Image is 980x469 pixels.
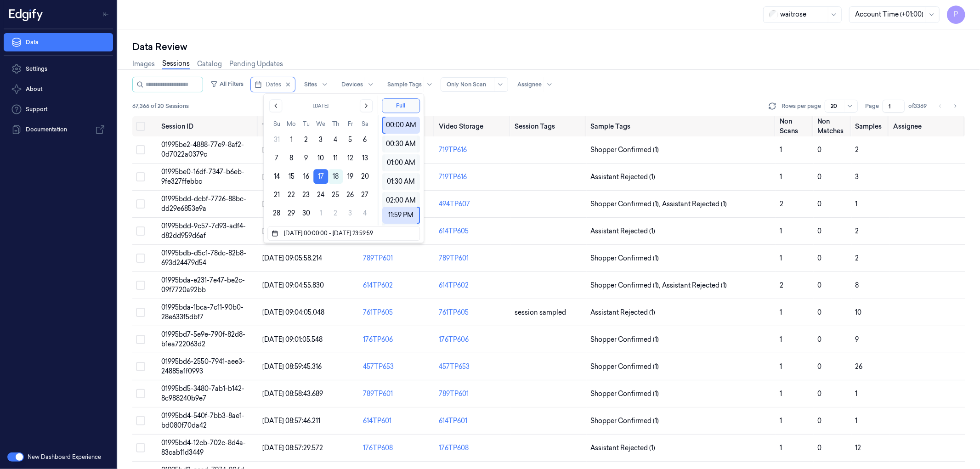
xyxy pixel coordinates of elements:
[908,102,927,110] span: of 3369
[363,335,431,345] div: 176TP606
[363,308,431,317] div: 761TP605
[328,119,343,129] th: Thursday
[328,169,343,184] button: Today, Thursday, September 18th, 2025
[590,443,655,453] span: Assistant Rejected (1)
[299,119,313,129] th: Tuesday
[817,308,821,316] span: 0
[269,151,284,165] button: Sunday, September 7th, 2025
[132,59,155,69] a: Images
[262,362,322,371] span: [DATE] 08:59:45.316
[855,281,859,289] span: 8
[313,169,328,184] button: Wednesday, September 17th, 2025, selected
[855,254,859,262] span: 2
[313,119,328,129] th: Wednesday
[385,154,417,171] div: 01:00 AM
[343,187,357,202] button: Friday, September 26th, 2025
[889,116,965,136] th: Assignee
[262,390,323,398] span: [DATE] 08:58:43.689
[161,249,246,267] span: 01995bdb-d5c1-78dc-82b8-693d24479d54
[590,335,659,345] span: Shopper Confirmed (1)
[282,228,412,239] input: Dates
[266,80,281,89] span: Dates
[262,417,320,425] span: [DATE] 08:57:46.211
[299,132,313,147] button: Tuesday, September 2nd, 2025
[855,308,862,316] span: 10
[299,187,313,202] button: Tuesday, September 23rd, 2025
[855,173,859,181] span: 3
[385,173,417,190] div: 01:30 AM
[590,416,659,426] span: Shopper Confirmed (1)
[269,119,372,220] table: September 2025
[590,308,655,317] span: Assistant Rejected (1)
[259,116,360,136] th: Timestamp (Session)
[262,173,323,181] span: [DATE] 09:10:37.002
[161,195,246,213] span: 01995bdd-dcbf-7726-88bc-dd29e6853e9a
[855,146,859,154] span: 2
[865,102,879,110] span: Page
[161,412,244,429] span: 01995bd4-540f-7bb3-8ae1-bd080f70da42
[262,146,321,154] span: [DATE] 09:13:01.035
[439,199,470,209] div: 494TP607
[136,254,145,263] button: Select row
[284,132,299,147] button: Monday, September 1st, 2025
[136,308,145,317] button: Select row
[435,116,511,136] th: Video Storage
[328,187,343,202] button: Thursday, September 25th, 2025
[382,98,420,113] button: Full
[590,199,662,209] span: Shopper Confirmed (1) ,
[313,151,328,165] button: Wednesday, September 10th, 2025
[439,443,469,453] div: 176TP608
[855,200,858,208] span: 1
[947,6,965,24] span: P
[780,362,782,371] span: 1
[590,389,659,399] span: Shopper Confirmed (1)
[136,199,145,209] button: Select row
[229,59,283,69] a: Pending Updates
[269,169,284,184] button: Sunday, September 14th, 2025
[855,335,859,344] span: 9
[780,146,782,154] span: 1
[385,117,417,134] div: 00:00 AM
[262,200,322,208] span: [DATE] 09:08:11.080
[439,389,469,399] div: 789TP601
[357,206,372,220] button: Saturday, October 4th, 2025
[161,303,244,321] span: 01995bda-1bca-7c11-90b0-28e633f5dbf7
[439,226,469,236] div: 614TP605
[357,151,372,165] button: Saturday, September 13th, 2025
[855,444,861,452] span: 12
[136,335,145,344] button: Select row
[161,168,244,186] span: 01995be0-16df-7347-b6eb-9fe327ffebbc
[284,169,299,184] button: Monday, September 15th, 2025
[363,416,431,426] div: 614TP601
[590,172,655,182] span: Assistant Rejected (1)
[780,227,782,235] span: 1
[439,362,470,372] div: 457TP653
[780,281,783,289] span: 2
[161,439,246,457] span: 01995bd4-12cb-702c-8d4a-83cab11d3449
[284,151,299,165] button: Monday, September 8th, 2025
[817,146,821,154] span: 0
[98,7,113,22] button: Toggle Navigation
[817,281,821,289] span: 0
[817,173,821,181] span: 0
[207,77,247,91] button: All Filters
[817,335,821,344] span: 0
[439,145,467,155] div: 719TP616
[269,119,284,129] th: Sunday
[269,206,284,220] button: Sunday, September 28th, 2025
[161,330,245,348] span: 01995bd7-5e9e-790f-82d8-b1ea722063d2
[363,281,431,290] div: 614TP602
[439,308,469,317] div: 761TP605
[4,80,113,98] button: About
[269,132,284,147] button: Sunday, August 31st, 2025
[136,416,145,425] button: Select row
[357,119,372,129] th: Saturday
[262,308,324,316] span: [DATE] 09:04:05.048
[814,116,851,136] th: Non Matches
[357,132,372,147] button: Saturday, September 6th, 2025
[262,227,324,235] span: [DATE] 09:07:55.590
[662,199,727,209] span: Assistant Rejected (1)
[299,151,313,165] button: Tuesday, September 9th, 2025
[439,254,469,263] div: 789TP601
[343,151,357,165] button: Friday, September 12th, 2025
